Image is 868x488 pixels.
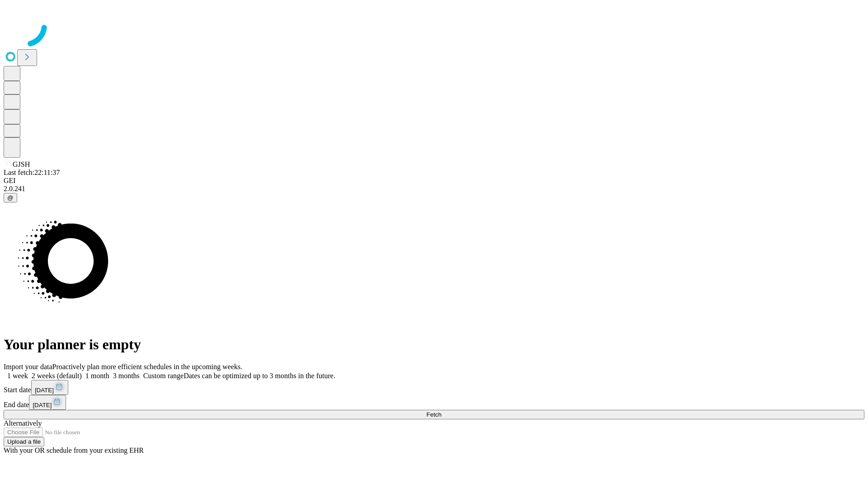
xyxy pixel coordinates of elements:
[184,372,335,380] span: Dates can be optimized up to 3 months in the future.
[4,410,864,419] button: Fetch
[85,372,109,380] span: 1 month
[4,437,44,446] button: Upload a file
[13,160,30,168] span: GJSH
[7,372,28,380] span: 1 week
[426,411,441,418] span: Fetch
[4,177,864,185] div: GEI
[4,380,864,395] div: Start date
[35,387,54,394] span: [DATE]
[7,194,14,201] span: @
[4,419,42,427] span: Alternatively
[32,372,82,380] span: 2 weeks (default)
[31,380,68,395] button: [DATE]
[4,336,864,353] h1: Your planner is empty
[113,372,140,380] span: 3 months
[4,446,144,454] span: With your OR schedule from your existing EHR
[143,372,184,380] span: Custom range
[29,395,66,410] button: [DATE]
[52,363,242,371] span: Proactively plan more efficient schedules in the upcoming weeks.
[33,402,52,408] span: [DATE]
[4,363,52,371] span: Import your data
[4,169,60,176] span: Last fetch: 22:11:37
[4,185,864,193] div: 2.0.241
[4,193,17,202] button: @
[4,395,864,410] div: End date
